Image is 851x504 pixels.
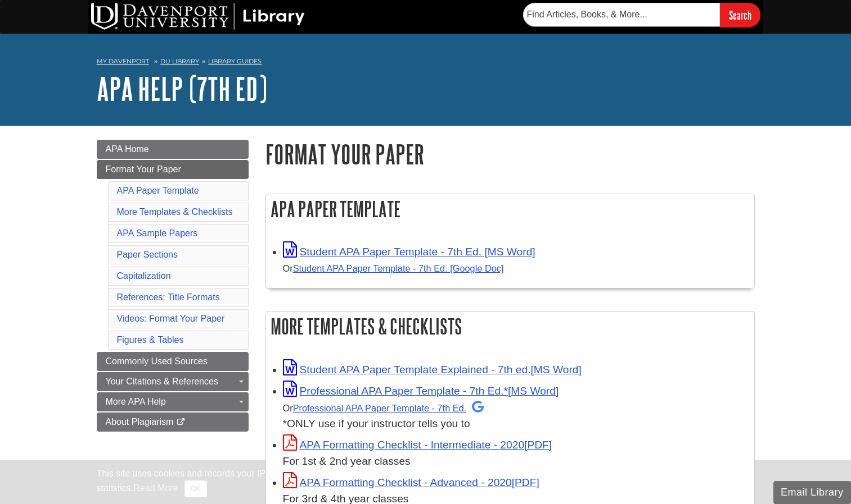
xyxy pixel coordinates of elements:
[266,194,754,224] h2: APA Paper Template
[184,480,206,497] button: Close
[106,356,208,366] span: Commonly Used Sources
[117,292,220,302] a: References: Title Formats
[283,385,559,397] a: Link opens in new window
[283,364,582,375] a: Link opens in new window
[523,3,720,26] input: Find Articles, Books, & More...
[97,392,249,411] a: More APA Help
[97,57,149,66] a: My Davenport
[97,71,267,106] a: APA Help (7th Ed)
[117,314,225,323] a: Videos: Format Your Paper
[523,3,760,27] form: Searches DU Library's articles, books, and more
[133,483,178,493] a: Read More
[97,372,249,391] a: Your Citations & References
[265,140,755,168] h1: Format Your Paper
[117,228,198,238] a: APA Sample Papers
[208,57,262,65] a: Library Guides
[283,439,552,451] a: Link opens in new window
[106,397,166,406] span: More APA Help
[106,164,181,174] span: Format Your Paper
[117,271,171,281] a: Capitalization
[283,453,749,470] div: For 1st & 2nd year classes
[283,403,484,413] small: Or
[106,144,149,154] span: APA Home
[97,413,249,432] a: About Plagiarism
[117,207,233,217] a: More Templates & Checklists
[117,250,178,259] a: Paper Sections
[106,417,174,427] span: About Plagiarism
[97,352,249,371] a: Commonly Used Sources
[106,377,218,386] span: Your Citations & References
[283,246,535,258] a: Link opens in new window
[97,467,755,497] div: This site uses cookies and records your IP address for usage statistics. Additionally, we use Goo...
[266,311,754,341] h2: More Templates & Checklists
[720,3,760,27] input: Search
[97,54,755,72] nav: breadcrumb
[97,160,249,179] a: Format Your Paper
[117,186,199,195] a: APA Paper Template
[283,476,539,488] a: Link opens in new window
[293,263,504,273] a: Student APA Paper Template - 7th Ed. [Google Doc]
[283,263,504,273] small: Or
[91,3,305,30] img: DU Library
[283,400,749,433] div: *ONLY use if your instructor tells you to
[160,57,199,65] a: DU Library
[97,140,249,159] a: APA Home
[117,335,184,345] a: Figures & Tables
[293,403,484,413] a: Professional APA Paper Template - 7th Ed.
[773,481,851,504] button: Email Library
[176,419,186,426] i: This link opens in a new window
[97,140,249,432] div: Guide Page Menu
